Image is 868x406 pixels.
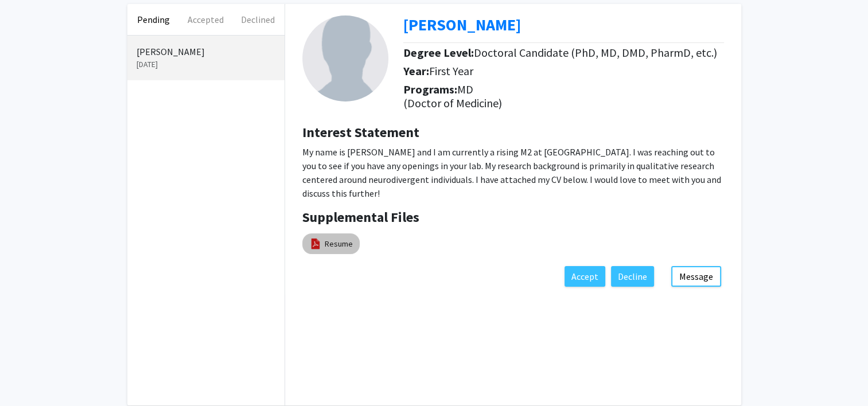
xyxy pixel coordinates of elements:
p: [DATE] [137,58,275,71]
b: Year: [403,64,429,78]
b: Interest Statement [302,123,419,141]
span: First Year [429,64,473,78]
button: Pending [127,4,180,35]
iframe: Chat [9,354,49,397]
b: Programs: [403,82,457,96]
button: Declined [232,4,284,35]
p: [PERSON_NAME] [137,45,275,58]
img: pdf_icon.png [309,237,322,250]
button: Accept [565,266,605,287]
button: Accepted [180,4,232,35]
b: Degree Level: [403,45,474,60]
p: My name is [PERSON_NAME] and I am currently a rising M2 at [GEOGRAPHIC_DATA]. I was reaching out ... [302,145,724,200]
b: [PERSON_NAME] [403,14,521,35]
h4: Supplemental Files [302,209,724,226]
a: Opens in a new tab [403,14,521,35]
a: Resume [325,238,353,250]
span: Doctoral Candidate (PhD, MD, DMD, PharmD, etc.) [474,45,717,60]
img: Profile Picture [302,15,388,101]
button: Decline [611,266,654,287]
span: MD (Doctor of Medicine) [403,82,502,110]
button: Message [671,266,721,287]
